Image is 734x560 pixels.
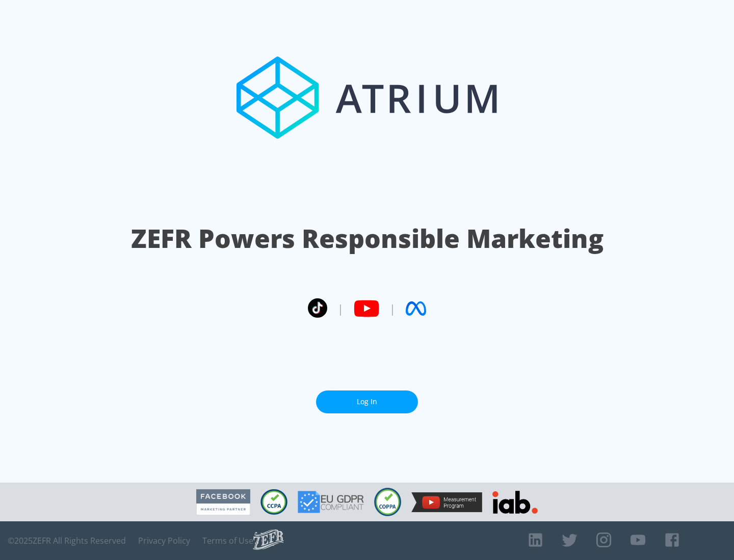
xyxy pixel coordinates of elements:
img: CCPA Compliant [260,489,287,515]
span: | [337,301,344,316]
a: Terms of Use [202,536,253,546]
img: GDPR Compliant [298,491,364,513]
a: Log In [316,390,418,413]
h1: ZEFR Powers Responsible Marketing [131,221,604,256]
a: Privacy Policy [138,536,190,546]
span: | [389,301,396,316]
img: IAB [492,491,538,514]
img: COPPA Compliant [374,488,401,516]
img: YouTube Measurement Program [411,492,482,512]
span: © 2025 ZEFR All Rights Reserved [8,536,126,546]
img: Facebook Marketing Partner [196,489,250,515]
